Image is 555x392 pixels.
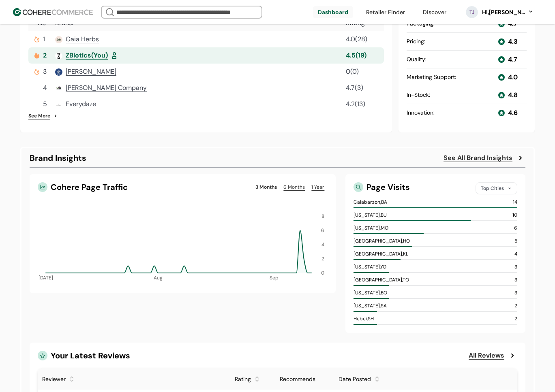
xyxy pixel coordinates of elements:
[514,276,517,283] div: 3
[346,51,366,60] span: 4.5 ( 19 )
[270,275,279,281] tspan: Sep
[346,35,367,43] span: 4.0 ( 28 )
[38,182,249,192] div: Cohere Page Traffic
[508,90,518,100] div: 4.8
[321,213,324,219] tspan: 8
[407,55,426,64] div: Quality :
[346,100,365,108] span: 4.2 ( 13 )
[512,211,517,219] div: 10
[407,37,425,46] div: Pricing :
[508,108,518,118] div: 4.6
[13,8,93,16] img: Cohere Logo
[30,152,86,164] div: Brand Insights
[407,91,430,99] div: In-Stock :
[321,256,324,262] tspan: 2
[354,289,387,296] div: [US_STATE] , BO
[252,182,280,192] a: 3 Months
[321,227,324,234] tspan: 6
[43,83,47,93] span: 4
[66,34,99,44] a: Gaia Herbs
[308,182,328,192] a: 1 Year
[508,72,518,82] div: 4.0
[354,302,387,309] div: [US_STATE] , SA
[514,289,517,296] div: 3
[514,224,517,232] div: 6
[481,8,526,17] div: Hi, [PERSON_NAME]
[43,51,47,60] span: 2
[508,55,517,64] div: 4.7
[513,198,517,206] div: 14
[514,263,517,271] div: 3
[407,109,435,117] div: Innovation :
[321,270,324,276] tspan: 0
[280,375,315,383] span: Recommends
[366,182,469,194] div: Page Visits
[66,83,147,92] span: [PERSON_NAME] Company
[354,250,408,258] div: [GEOGRAPHIC_DATA] , KL
[514,237,517,245] div: 5
[43,67,47,77] span: 3
[91,51,108,60] span: (You)
[508,37,518,47] div: 4.3
[66,51,91,60] span: ZBiotics
[43,34,45,44] span: 1
[235,375,251,383] div: Rating
[444,153,512,163] a: See All Brand Insights
[354,276,409,283] div: [GEOGRAPHIC_DATA] , TO
[481,8,534,17] button: Hi,[PERSON_NAME]
[280,182,308,192] a: 6 Months
[346,67,359,76] span: 0 ( 0 )
[28,112,50,119] a: See More
[66,67,116,76] span: [PERSON_NAME]
[354,224,388,232] div: [US_STATE] , MO
[66,100,96,108] span: Everydaze
[354,211,387,219] div: [US_STATE] , BU
[346,83,363,92] span: 4.7 ( 3 )
[407,73,456,81] div: Marketing Support :
[514,315,517,322] div: 2
[469,351,504,360] a: All Reviews
[154,275,163,281] tspan: Aug
[354,263,386,271] div: [US_STATE] , YO
[66,67,116,77] a: [PERSON_NAME]
[38,351,465,360] div: Your Latest Reviews
[66,83,147,93] a: [PERSON_NAME] Company
[66,51,108,60] a: ZBiotics(You)
[354,237,410,245] div: [GEOGRAPHIC_DATA] , HO
[43,99,47,109] span: 5
[39,275,53,281] tspan: [DATE]
[354,315,374,322] div: Hebei , SH
[514,302,517,309] div: 2
[42,375,66,383] div: Reviewer
[476,182,517,194] div: Top Cities
[354,198,387,206] div: Calabarzon , BA
[339,375,371,383] div: Date Posted
[66,99,96,109] a: Everydaze
[321,241,324,248] tspan: 4
[66,35,99,43] span: Gaia Herbs
[514,250,517,258] div: 4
